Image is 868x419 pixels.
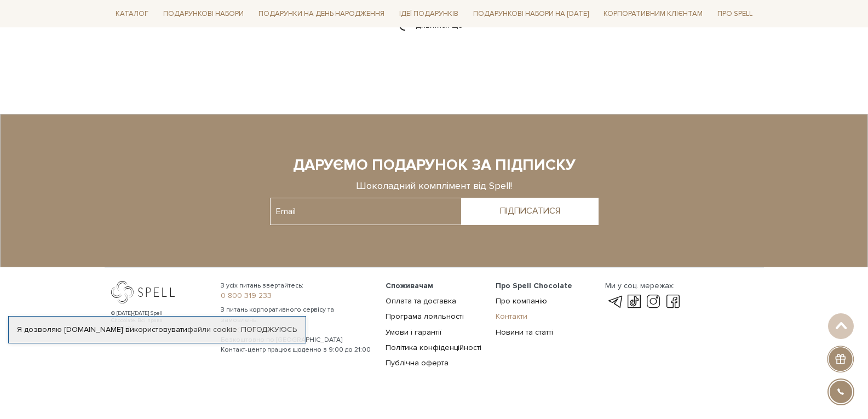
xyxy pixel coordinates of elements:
span: Контакт-центр працює щоденно з 9:00 до 21:00 [221,345,372,355]
span: З усіх питань звертайтесь: [221,281,372,291]
a: Умови і гарантії [386,328,441,337]
a: Про компанію [496,296,547,306]
a: Каталог [111,5,153,22]
a: Про Spell [713,5,757,22]
a: Подарункові набори [159,5,248,22]
span: Споживачам [386,281,433,290]
div: © [DATE]-[DATE] Spell Chocolate. Всі права захищені [111,310,185,331]
a: Оплата та доставка [386,296,456,306]
a: Політика конфіденційності [386,343,481,352]
span: З питань корпоративного сервісу та замовлень: [221,305,372,325]
a: файли cookie [187,325,237,334]
a: Корпоративним клієнтам [599,4,707,23]
a: tik-tok [625,295,643,308]
a: facebook [664,295,682,308]
a: Подарункові набори на [DATE] [469,4,593,23]
a: Новини та статті [496,328,553,337]
a: 0 800 319 233 [221,291,372,301]
div: Я дозволяю [DOMAIN_NAME] використовувати [9,325,306,335]
a: Публічна оферта [386,358,449,368]
a: Контакти [496,312,527,321]
a: Програма лояльності [386,312,464,321]
a: telegram [605,295,624,308]
a: Ідеї подарунків [395,5,463,22]
a: instagram [644,295,663,308]
a: Погоджуюсь [241,325,297,335]
span: Про Spell Chocolate [496,281,572,290]
div: Ми у соц. мережах: [605,281,682,291]
a: Подарунки на День народження [254,5,389,22]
